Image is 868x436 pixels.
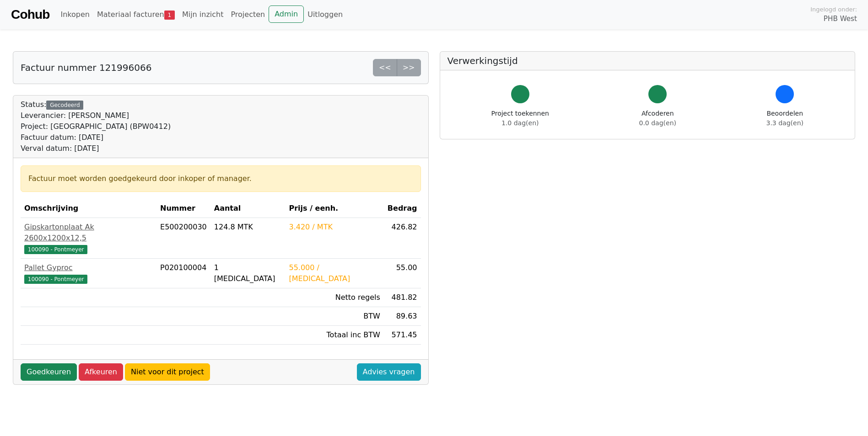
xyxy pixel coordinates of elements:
[21,199,156,218] th: Omschrijving
[125,363,210,381] a: Niet voor dit project
[46,101,83,110] div: Gecodeerd
[21,132,171,143] div: Factuur datum: [DATE]
[285,307,383,326] td: BTW
[24,262,153,273] div: Pallet Gyproc
[24,245,87,254] span: 100090 - Pontmeyer
[766,119,803,127] span: 3.3 dag(en)
[384,259,421,288] td: 55.00
[21,143,171,154] div: Verval datum: [DATE]
[810,5,857,14] span: Ingelogd onder:
[384,218,421,259] td: 426.82
[384,326,421,345] td: 571.45
[21,110,171,121] div: Leverancier: [PERSON_NAME]
[210,199,286,218] th: Aantal
[24,222,153,244] div: Gipskartonplaat Ak 2600x1200x12,5
[156,218,210,259] td: E500200030
[384,288,421,307] td: 481.82
[384,307,421,326] td: 89.63
[289,262,380,284] div: 55.000 / [MEDICAL_DATA]
[93,5,178,24] a: Materiaal facturen1
[21,99,171,154] div: Status:
[304,5,346,24] a: Uitloggen
[501,119,539,127] span: 1.0 dag(en)
[285,288,383,307] td: Netto regels
[57,5,93,24] a: Inkopen
[824,14,857,24] span: PHB West
[28,173,413,184] div: Factuur moet worden goedgekeurd door inkoper of manager.
[24,275,87,284] span: 100090 - Pontmeyer
[11,4,49,26] a: Cohub
[766,109,803,128] div: Beoordelen
[214,222,282,233] div: 124.8 MTK
[164,11,175,20] span: 1
[156,199,210,218] th: Nummer
[384,199,421,218] th: Bedrag
[357,363,421,381] a: Advies vragen
[227,5,269,24] a: Projecten
[639,119,676,127] span: 0.0 dag(en)
[21,62,151,73] h5: Factuur nummer 121996066
[79,363,123,381] a: Afkeuren
[289,222,380,233] div: 3.420 / MTK
[24,222,153,255] a: Gipskartonplaat Ak 2600x1200x12,5100090 - Pontmeyer
[447,55,848,66] h5: Verwerkingstijd
[491,109,549,128] div: Project toekennen
[269,5,304,23] a: Admin
[214,262,282,284] div: 1 [MEDICAL_DATA]
[21,363,77,381] a: Goedkeuren
[639,109,676,128] div: Afcoderen
[156,259,210,288] td: P020100004
[178,5,227,24] a: Mijn inzicht
[285,199,383,218] th: Prijs / eenh.
[21,121,171,132] div: Project: [GEOGRAPHIC_DATA] (BPW0412)
[285,326,383,345] td: Totaal inc BTW
[24,262,153,284] a: Pallet Gyproc100090 - Pontmeyer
